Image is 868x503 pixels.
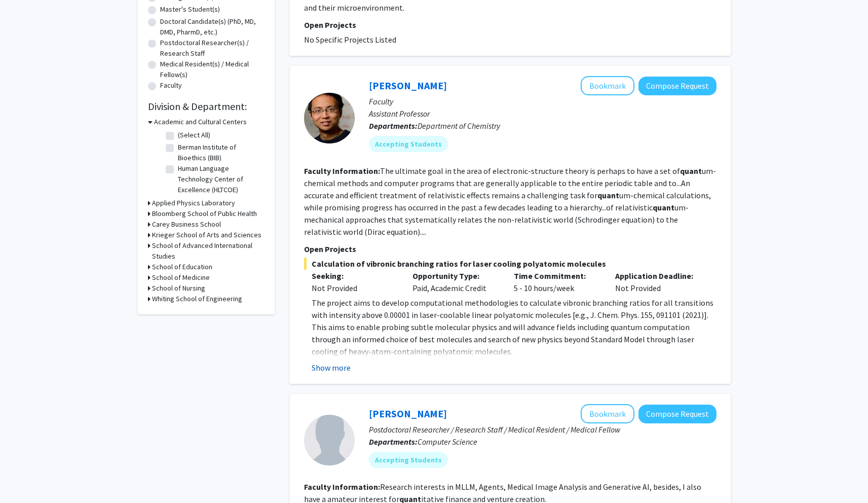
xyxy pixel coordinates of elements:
h3: Applied Physics Laboratory [152,198,235,208]
p: Opportunity Type: [412,270,499,282]
span: Computer Science [418,437,477,447]
h3: School of Nursing [152,283,205,294]
label: Master's Student(s) [160,4,220,15]
p: Postdoctoral Researcher / Research Staff / Medical Resident / Medical Fellow [369,423,716,436]
button: Compose Request to Qilong Wu [638,405,716,423]
h3: Academic and Cultural Centers [154,117,247,127]
div: 5 - 10 hours/week [506,270,608,294]
h3: School of Education [152,262,212,272]
button: Compose Request to Lan Cheng [638,77,716,95]
label: Doctoral Candidate(s) (PhD, MD, DMD, PharmD, etc.) [160,16,265,38]
label: Medical Resident(s) / Medical Fellow(s) [160,59,265,80]
span: Department of Chemistry [418,121,500,131]
p: Time Commitment: [514,270,600,282]
label: Berman Institute of Bioethics (BIB) [178,142,262,163]
div: Not Provided [608,270,709,294]
mat-chip: Accepting Students [369,136,448,152]
h3: Krieger School of Arts and Sciences [152,230,261,240]
div: Not Provided [312,282,398,294]
b: Faculty Information: [304,166,380,176]
p: Application Deadline: [615,270,701,282]
h2: Division & Department: [148,100,265,113]
a: [PERSON_NAME] [369,79,447,92]
button: Show more [312,362,351,374]
p: Seeking: [312,270,398,282]
button: Add Qilong Wu to Bookmarks [581,404,634,423]
p: The project aims to develop computational methodologies to calculate vibronic branching ratios fo... [312,297,716,357]
iframe: Chat [8,457,43,495]
h3: Carey Business School [152,219,221,230]
b: Faculty Information: [304,482,380,492]
mat-chip: Accepting Students [369,452,448,468]
p: Assistant Professor [369,107,716,120]
b: quant [653,202,674,212]
label: Faculty [160,80,182,91]
div: Paid, Academic Credit [405,270,506,294]
p: Faculty [369,95,716,107]
h3: School of Advanced International Studies [152,240,265,262]
label: Human Language Technology Center of Excellence (HLTCOE) [178,163,262,195]
label: Postdoctoral Researcher(s) / Research Staff [160,38,265,59]
h3: Bloomberg School of Public Health [152,208,257,219]
a: [PERSON_NAME] [369,407,447,420]
fg-read-more: The ultimate goal in the area of electronic-structure theory is perhaps to have a set of um-chemi... [304,166,716,237]
b: Departments: [369,437,418,447]
p: Open Projects [304,19,716,31]
h3: School of Medicine [152,272,210,283]
p: Open Projects [304,243,716,255]
span: Calculation of vibronic branching ratios for laser cooling polyatomic molecules [304,258,716,270]
span: No Specific Projects Listed [304,34,396,45]
h3: Whiting School of Engineering [152,294,242,304]
label: (Select All) [178,130,210,140]
b: Departments: [369,121,418,131]
b: quant [680,166,702,176]
button: Add Lan Cheng to Bookmarks [581,76,634,95]
b: quant [597,190,619,200]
